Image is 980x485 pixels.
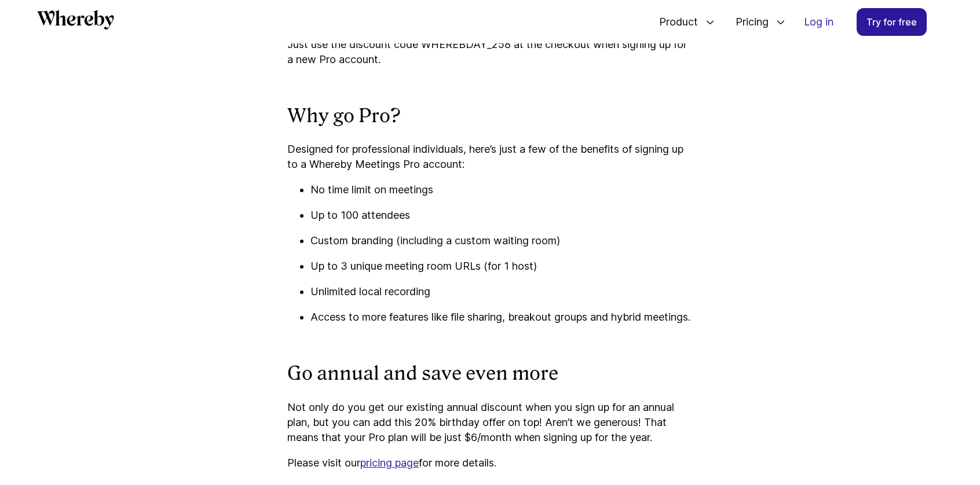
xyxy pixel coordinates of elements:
[648,3,701,41] span: Product
[287,455,693,471] p: Please visit our for more details.
[37,10,114,30] svg: Whereby
[287,37,693,67] p: Just use the discount code WHEREBDAY_258 at the checkout when signing up for a new Pro account.
[310,259,693,274] p: Up to 3 unique meeting room URLs (for 1 host)
[310,208,693,223] p: Up to 100 attendees
[287,142,693,172] p: Designed for professional individuals, here’s just a few of the benefits of signing up to a Where...
[795,9,843,35] a: Log in
[287,104,693,128] h3: Why go Pro?
[360,457,419,469] a: pricing page
[310,233,693,248] p: Custom branding (including a custom waiting room)
[310,284,693,299] p: Unlimited local recording
[287,362,693,386] h3: Go annual and save even more
[310,310,693,325] p: Access to more features like file sharing, breakout groups and hybrid meetings.
[310,182,693,197] p: No time limit on meetings
[724,3,771,41] span: Pricing
[287,400,693,445] p: Not only do you get our existing annual discount when you sign up for an annual plan, but you can...
[857,8,927,36] a: Try for free
[37,10,114,34] a: Whereby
